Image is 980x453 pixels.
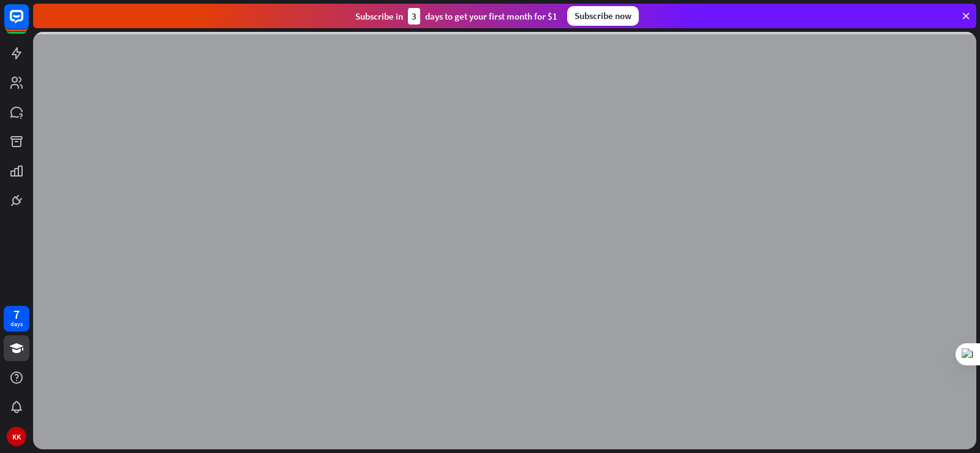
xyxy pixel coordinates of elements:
[408,8,420,25] div: 3
[10,320,23,329] div: days
[567,6,639,26] div: Subscribe now
[7,427,26,446] div: KK
[355,8,557,25] div: Subscribe in days to get your first month for $1
[13,309,20,320] div: 7
[4,306,29,332] a: 7 days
